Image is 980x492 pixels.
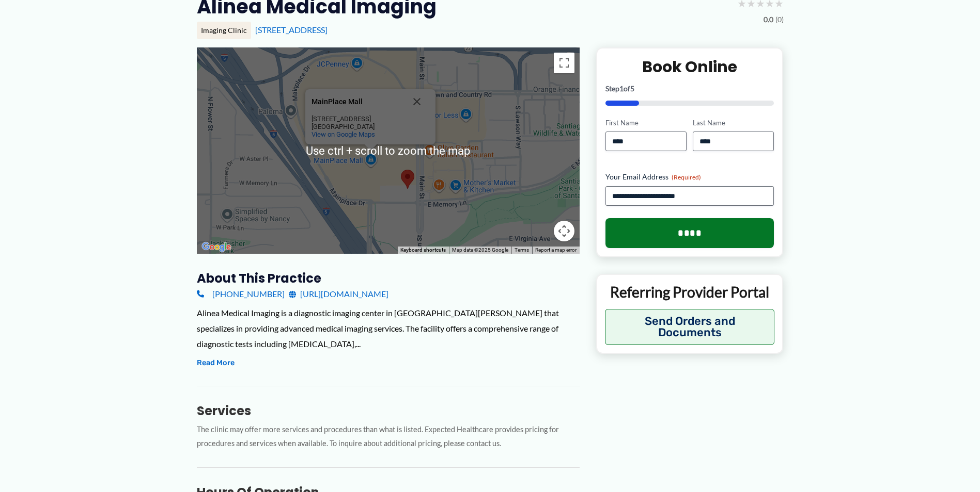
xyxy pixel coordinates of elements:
[312,115,405,123] div: [STREET_ADDRESS]
[197,270,580,286] h3: About this practice
[554,221,574,241] button: Map camera controls
[764,13,773,26] span: 0.0
[312,123,405,130] div: [GEOGRAPHIC_DATA]
[605,57,774,77] h2: Book Online
[197,286,285,302] a: [PHONE_NUMBER]
[605,172,774,182] label: Your Email Address
[255,25,328,35] a: [STREET_ADDRESS]
[289,286,388,302] a: [URL][DOMAIN_NAME]
[197,423,580,451] p: The clinic may offer more services and procedures than what is listed. Expected Healthcare provid...
[605,283,775,301] p: Referring Provider Portal
[312,98,405,106] div: MainPlace Mall
[305,89,435,144] div: MainPlace Mall
[775,13,784,26] span: (0)
[619,84,624,93] span: 1
[197,357,235,369] button: Read More
[197,22,251,39] div: Imaging Clinic
[693,118,774,128] label: Last Name
[199,240,234,254] a: Open this area in Google Maps (opens a new window)
[199,240,234,254] img: Google
[630,84,634,93] span: 5
[312,130,375,138] a: View on Google Maps
[197,305,580,351] div: Alinea Medical Imaging is a diagnostic imaging center in [GEOGRAPHIC_DATA][PERSON_NAME] that spec...
[605,118,687,128] label: First Name
[515,247,529,253] a: Terms (opens in new tab)
[535,247,577,253] a: Report a map error
[400,247,446,254] button: Keyboard shortcuts
[672,173,701,181] span: (Required)
[452,247,508,253] span: Map data ©2025 Google
[554,53,574,73] button: Toggle fullscreen view
[405,89,429,114] button: Close
[605,85,774,92] p: Step of
[605,309,775,345] button: Send Orders and Documents
[197,403,580,419] h3: Services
